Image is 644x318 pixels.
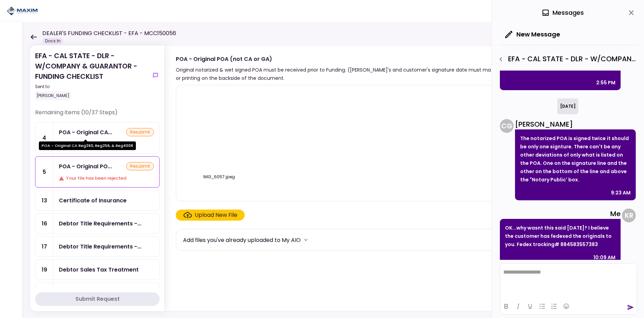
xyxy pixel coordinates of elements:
div: 17 [35,237,53,256]
a: 16Debtor Title Requirements - Other Requirements [35,213,160,234]
div: POA - Original POA (not CA or GA) [176,55,575,63]
img: Partner icon [7,6,38,16]
div: Messages [541,8,584,18]
a: 13Certificate of Insurance [35,190,160,211]
div: Sent to: [35,84,149,90]
div: K R [622,209,636,222]
div: resubmit [126,162,154,170]
div: 9:23 AM [611,189,631,197]
div: 16 [35,214,53,233]
div: Original notarized & wet signed POA must be received prior to Funding. ([PERSON_NAME]'s and custo... [176,66,575,82]
button: Numbered list [548,301,560,311]
div: 25 [35,283,53,303]
div: [PERSON_NAME] [515,119,636,129]
div: Debtor Title Requirements - Proof of IRP or Exemption [59,242,141,251]
button: Emojis [560,301,572,311]
a: 25Proof of Down Payment 1 [35,283,160,303]
a: 17Debtor Title Requirements - Proof of IRP or Exemption [35,236,160,257]
div: EFA - CAL STATE - DLR - W/COMPANY & GUARANTOR - FUNDING CHECKLIST - POA - Original POA (not CA or... [495,53,637,65]
a: 19Debtor Sales Tax Treatment [35,259,160,280]
p: The notarized POA is signed twice it should be only one signture. There can't be any other deviat... [520,134,631,184]
div: [DATE] [557,98,578,114]
div: 5 [35,157,53,187]
div: Upload New File [195,211,237,219]
button: Bullet list [536,301,548,311]
div: Me [500,209,621,219]
div: EFA - CAL STATE - DLR - W/COMPANY & GUARANTOR - FUNDING CHECKLIST [35,51,149,100]
button: close [625,7,637,19]
div: 4 [35,123,53,153]
div: Your file has been rejected [59,175,154,182]
div: 13 [35,191,53,210]
p: OK...why wasnt this said [DATE]? I believe the customer has fedexed the originals to you. Fedex t... [505,224,615,248]
div: Debtor Sales Tax Treatment [59,265,139,274]
div: Debtor Title Requirements - Other Requirements [59,219,141,228]
button: Italic [512,301,524,311]
button: Underline [524,301,536,311]
h1: DEALER'S FUNDING CHECKLIST - EFA - MCC150056 [42,29,176,38]
button: New Message [500,25,566,43]
div: 10:09 AM [593,253,615,262]
div: 19 [35,260,53,279]
div: resubmit [126,128,154,136]
div: POA - Original CA Reg260, Reg256, & Reg4008 [39,141,136,150]
div: Remaining items (10/37 Steps) [35,108,160,122]
a: 5POA - Original POA (not CA or GA)resubmitYour file has been rejected [35,156,160,188]
span: Click here to upload the required document [176,210,245,221]
div: Certificate of Insurance [59,196,127,205]
div: Submit Request [75,295,120,303]
a: 4POA - Original CA Reg260, Reg256, & Reg4008resubmitYour file has been rejected [35,122,160,153]
div: Docs In [42,38,63,44]
button: Bold [500,301,512,311]
button: more [301,235,311,245]
button: Submit Request [35,292,160,306]
div: IMG_6057.jpeg [183,174,255,180]
div: C G [500,119,514,133]
button: send [627,304,634,311]
div: POA - Original POA (not CA or GA) [59,162,112,171]
button: show-messages [151,71,160,79]
div: POA - Original CA Reg260, Reg256, & Reg4008 [59,128,112,137]
div: [PERSON_NAME] [35,91,71,100]
div: POA - Original POA (not CA or GA)Original notarized & wet signed POA must be received prior to Fu... [164,45,630,311]
iframe: Rich Text Area [500,264,637,298]
div: 2:55 PM [596,78,615,87]
div: Add files you've already uploaded to My AIO [183,236,301,244]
